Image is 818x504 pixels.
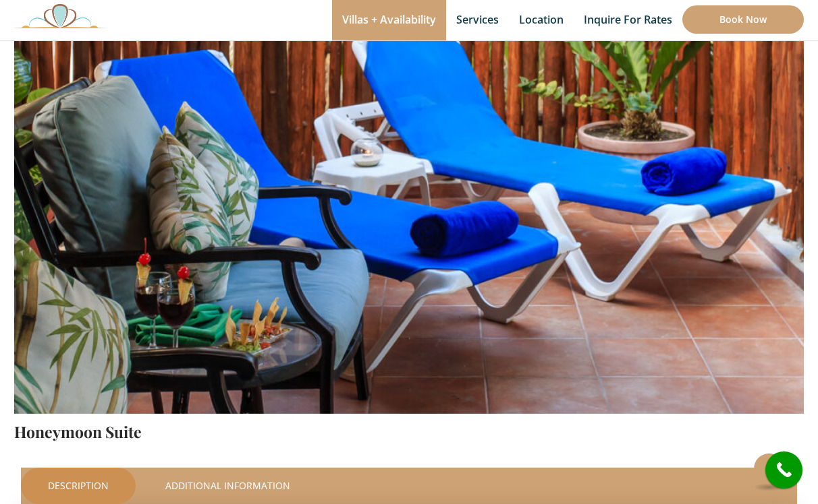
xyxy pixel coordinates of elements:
a: Description [21,468,136,504]
i: call [769,455,799,485]
a: Honeymoon Suite [14,421,142,442]
a: Additional Information [138,468,317,504]
a: call [765,451,802,489]
img: Awesome Logo [14,3,106,28]
a: Book Now [682,5,804,34]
